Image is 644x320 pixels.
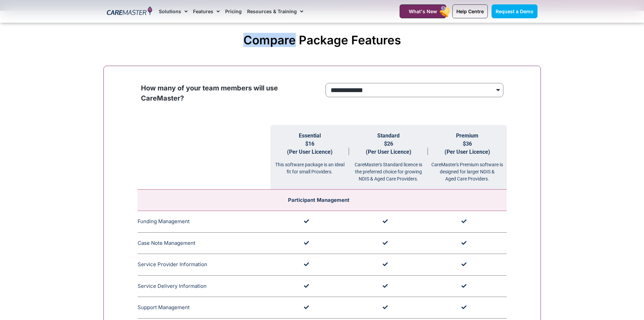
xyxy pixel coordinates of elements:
a: What's New [400,4,446,18]
span: What's New [409,8,437,14]
span: $16 (Per User Licence) [287,141,333,155]
th: Premium [428,125,507,190]
span: Help Centre [456,8,484,14]
span: $26 (Per User Licence) [366,141,411,155]
th: Standard [349,125,428,190]
td: Case Note Management [138,232,270,254]
td: Funding Management [138,211,270,233]
a: Request a Demo [492,4,538,18]
h2: Compare Package Features [107,33,538,47]
p: How many of your team members will use CareMaster? [141,83,319,103]
span: Participant Management [288,197,350,203]
a: Help Centre [452,4,488,18]
div: CareMaster's Premium software is designed for larger NDIS & Aged Care Providers. [428,156,507,183]
div: This software package is an ideal fit for small Providers. [270,156,349,175]
th: Essential [270,125,349,190]
span: $36 (Per User Licence) [445,141,490,155]
img: CareMaster Logo [107,6,152,17]
td: Service Provider Information [138,254,270,276]
span: Request a Demo [496,8,533,14]
td: Support Management [138,297,270,319]
form: price Form radio [326,83,503,101]
td: Service Delivery Information [138,275,270,297]
div: CareMaster's Standard licence is the preferred choice for growing NDIS & Aged Care Providers. [349,156,428,183]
